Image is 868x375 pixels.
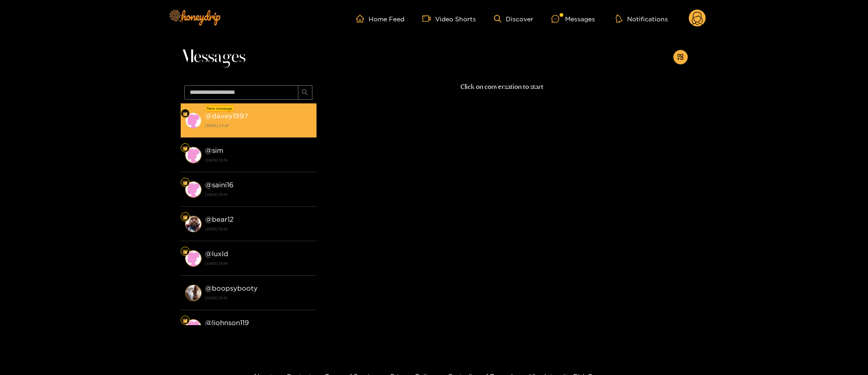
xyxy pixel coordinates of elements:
[185,147,201,163] img: conversation
[673,50,688,64] button: appstore-add
[182,146,188,151] img: Fan Level
[551,14,595,24] div: Messages
[185,216,201,232] img: conversation
[422,15,476,23] a: Video Shorts
[205,190,312,199] strong: [DATE] 18:19
[185,112,201,129] img: conversation
[205,319,249,326] strong: @ ljohnson119
[302,89,308,97] span: search
[205,284,258,292] strong: @ boopsybooty
[205,112,248,120] strong: @ davey1997
[356,15,404,23] a: Home Feed
[185,250,201,267] img: conversation
[182,318,188,323] img: Fan Level
[613,14,671,23] button: Notifications
[205,156,312,164] strong: [DATE] 18:19
[205,122,312,130] strong: [DATE] 23:47
[182,180,188,185] img: Fan Level
[677,54,684,61] span: appstore-add
[205,225,312,233] strong: [DATE] 18:19
[422,15,435,23] span: video-camera
[182,249,188,254] img: Fan Level
[182,214,188,220] img: Fan Level
[205,250,228,258] strong: @ luxld
[185,285,201,301] img: conversation
[205,181,234,189] strong: @ saini16
[298,85,312,100] button: search
[317,82,688,92] p: Click on conversation to start
[182,111,188,117] img: Fan Level
[205,259,312,268] strong: [DATE] 18:19
[494,15,533,23] a: Discover
[185,181,201,198] img: conversation
[205,294,312,302] strong: [DATE] 18:19
[205,215,234,223] strong: @ bear12
[356,15,369,23] span: home
[206,105,234,112] div: New message
[181,46,245,68] span: Messages
[185,319,201,336] img: conversation
[205,146,223,154] strong: @ sim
